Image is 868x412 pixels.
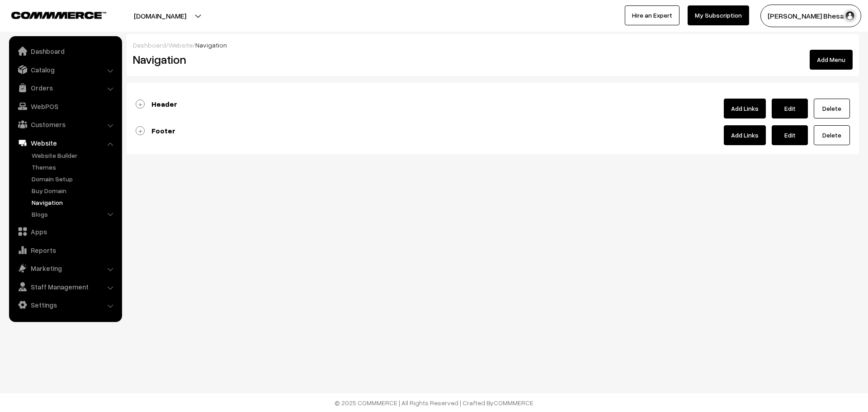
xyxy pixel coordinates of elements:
[11,12,106,19] img: COMMMERCE
[151,126,175,135] b: Footer
[29,151,119,160] a: Website Builder
[724,99,766,118] a: Add Links
[688,5,749,25] a: My Subscription
[11,279,119,295] a: Staff Management
[151,99,177,109] b: Header
[11,223,119,240] a: Apps
[625,5,679,25] a: Hire an Expert
[11,98,119,114] a: WebPOS
[11,43,119,59] a: Dashboard
[133,40,853,50] div: / /
[724,125,766,145] a: Add Links
[494,399,533,407] a: COMMMERCE
[11,116,119,133] a: Customers
[11,9,90,20] a: COMMMERCE
[11,135,119,151] a: Website
[11,62,119,78] a: Catalog
[11,297,119,313] a: Settings
[772,99,808,118] a: Edit
[29,209,119,219] a: Blogs
[814,125,850,145] a: Delete
[169,41,193,49] a: Website
[133,41,166,49] a: Dashboard
[29,162,119,172] a: Themes
[102,5,218,27] button: [DOMAIN_NAME]
[843,9,857,23] img: user
[29,174,119,184] a: Domain Setup
[29,186,119,195] a: Buy Domain
[133,52,364,66] h2: Navigation
[11,260,119,276] a: Marketing
[136,126,175,135] a: Footer
[29,198,119,207] a: Navigation
[772,125,808,145] a: Edit
[814,99,850,118] a: Delete
[11,80,119,96] a: Orders
[11,242,119,258] a: Reports
[760,5,861,27] button: [PERSON_NAME] Bhesani…
[195,41,227,49] span: Navigation
[136,99,177,109] a: Header
[810,50,853,70] button: Add Menu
